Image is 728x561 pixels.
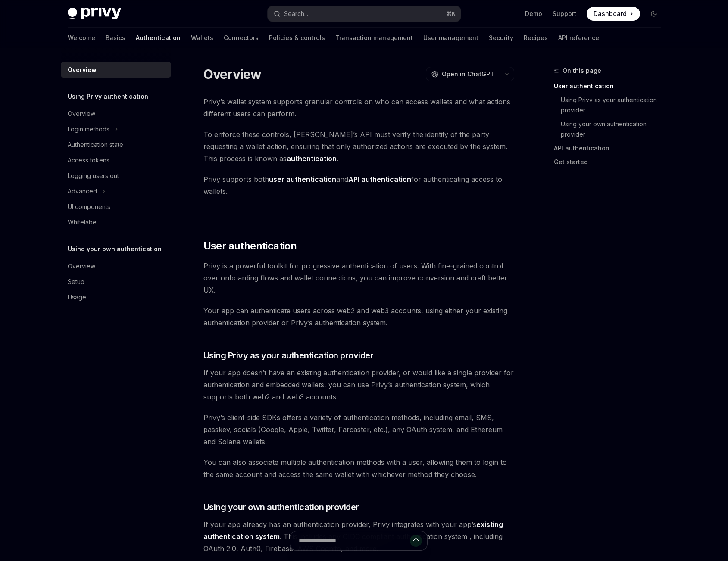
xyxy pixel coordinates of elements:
input: Ask a question... [299,531,410,550]
a: Setup [61,274,171,290]
a: Logging users out [61,168,171,184]
a: Using your own authentication provider [554,117,668,141]
div: Overview [68,65,97,75]
div: Whitelabel [68,217,98,228]
div: Search... [284,9,308,19]
a: Whitelabel [61,215,171,230]
button: Send message [410,535,422,547]
span: Privy’s client-side SDKs offers a variety of authentication methods, including email, SMS, passke... [203,411,514,448]
strong: API authentication [348,175,411,184]
button: Open search [268,6,461,22]
span: Dashboard [594,9,627,18]
span: Open in ChatGPT [442,70,494,78]
a: API authentication [554,141,668,155]
a: Recipes [524,28,548,48]
span: User authentication [203,239,297,253]
a: Overview [61,106,171,122]
div: Access tokens [68,155,109,165]
span: Privy supports both and for authenticating access to wallets. [203,173,514,197]
a: Access tokens [61,153,171,168]
strong: user authentication [269,175,336,184]
a: Usage [61,290,171,305]
a: User authentication [554,79,668,93]
a: Demo [525,9,542,18]
a: Support [553,9,576,18]
span: On this page [562,65,601,76]
span: You can also associate multiple authentication methods with a user, allowing them to login to the... [203,456,514,480]
div: UI components [68,202,110,212]
span: To enforce these controls, [PERSON_NAME]’s API must verify the identity of the party requesting a... [203,128,514,165]
a: Security [489,28,513,48]
strong: authentication [287,154,337,163]
div: Overview [68,109,95,119]
div: Logging users out [68,171,119,181]
div: Overview [68,261,95,271]
button: Open in ChatGPT [426,67,500,81]
a: Wallets [191,28,213,48]
a: Overview [61,259,171,274]
button: Toggle dark mode [647,7,661,21]
span: ⌘ K [447,10,456,17]
span: If your app already has an authentication provider, Privy integrates with your app’s . This inclu... [203,518,514,555]
a: UI components [61,199,171,215]
a: Basics [106,28,125,48]
span: Your app can authenticate users across web2 and web3 accounts, using either your existing authent... [203,305,514,329]
span: If your app doesn’t have an existing authentication provider, or would like a single provider for... [203,367,514,403]
div: Usage [68,292,86,302]
h1: Overview [203,66,262,82]
span: Privy is a powerful toolkit for progressive authentication of users. With fine-grained control ov... [203,260,514,296]
span: Privy’s wallet system supports granular controls on who can access wallets and what actions diffe... [203,96,514,120]
h5: Using Privy authentication [68,91,148,102]
button: Toggle Advanced section [61,184,171,199]
div: Advanced [68,186,97,196]
div: Authentication state [68,140,123,150]
a: User management [423,28,478,48]
a: Authentication state [61,137,171,153]
a: Policies & controls [269,28,325,48]
a: Overview [61,62,171,78]
a: Transaction management [335,28,413,48]
span: Using your own authentication provider [203,501,359,513]
button: Toggle Login methods section [61,122,171,137]
a: API reference [558,28,599,48]
a: Welcome [68,28,95,48]
a: Using Privy as your authentication provider [554,93,668,117]
a: Dashboard [587,7,640,21]
a: Connectors [224,28,259,48]
a: Get started [554,155,668,169]
h5: Using your own authentication [68,244,162,254]
span: Using Privy as your authentication provider [203,349,374,362]
a: Authentication [136,28,181,48]
div: Login methods [68,124,109,134]
div: Setup [68,277,84,287]
img: dark logo [68,8,121,20]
